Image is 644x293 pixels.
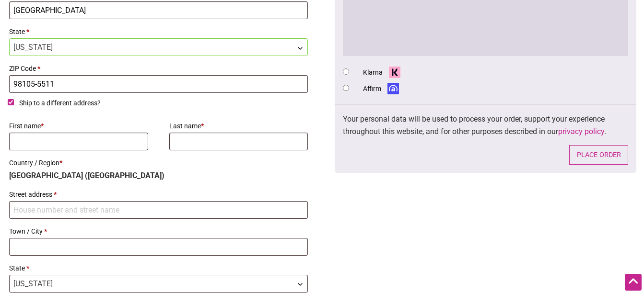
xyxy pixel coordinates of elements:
span: Ship to a different address? [19,99,101,107]
label: Affirm [363,83,402,95]
span: State [9,275,308,293]
input: House number and street name [9,201,308,219]
label: Street address [9,188,308,201]
label: Country / Region [9,156,308,169]
label: State [9,25,308,38]
div: Scroll Back to Top [625,274,642,291]
span: Washington [10,39,307,56]
img: Affirm [385,83,402,94]
a: privacy policy [558,127,604,136]
label: Town / City [9,225,308,238]
button: Place order [569,145,628,165]
label: Klarna [363,67,404,79]
label: State [9,261,308,275]
strong: [GEOGRAPHIC_DATA] ([GEOGRAPHIC_DATA]) [9,171,164,180]
label: ZIP Code [9,62,308,75]
label: Last name [169,119,308,133]
img: Klarna [386,67,404,78]
label: First name [9,119,148,133]
span: Washington [10,275,307,292]
input: Ship to a different address? [8,99,14,105]
p: Your personal data will be used to process your order, support your experience throughout this we... [343,113,628,137]
span: State [9,38,308,56]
